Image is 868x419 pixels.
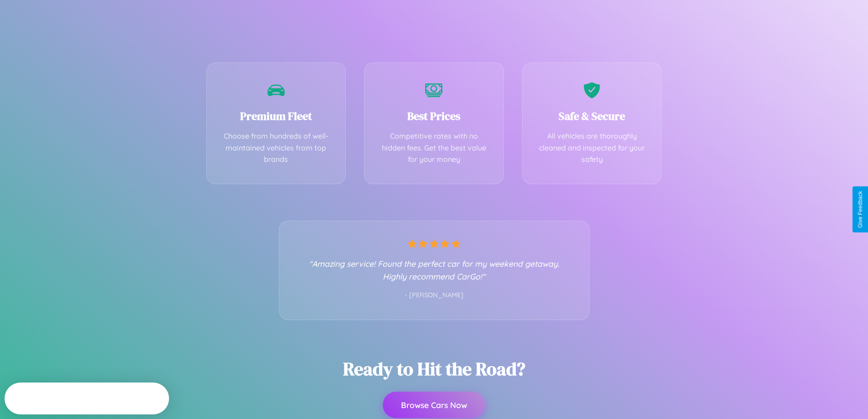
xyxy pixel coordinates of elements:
h3: Safe & Secure [536,109,648,124]
iframe: Intercom live chat discovery launcher [5,383,169,414]
div: Give Feedback [857,191,863,228]
h3: Premium Fleet [221,109,332,124]
p: Choose from hundreds of well-maintained vehicles from top brands [221,130,332,166]
button: Browse Cars Now [383,392,485,418]
p: Competitive rates with no hidden fees. Get the best value for your money [378,130,490,166]
h3: Best Prices [378,109,490,124]
p: "Amazing service! Found the perfect car for my weekend getaway. Highly recommend CarGo!" [298,257,571,283]
p: All vehicles are thoroughly cleaned and inspected for your safety [536,130,648,166]
h2: Ready to Hit the Road? [343,357,525,381]
iframe: Intercom live chat [9,388,31,410]
p: - [PERSON_NAME] [298,290,571,301]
